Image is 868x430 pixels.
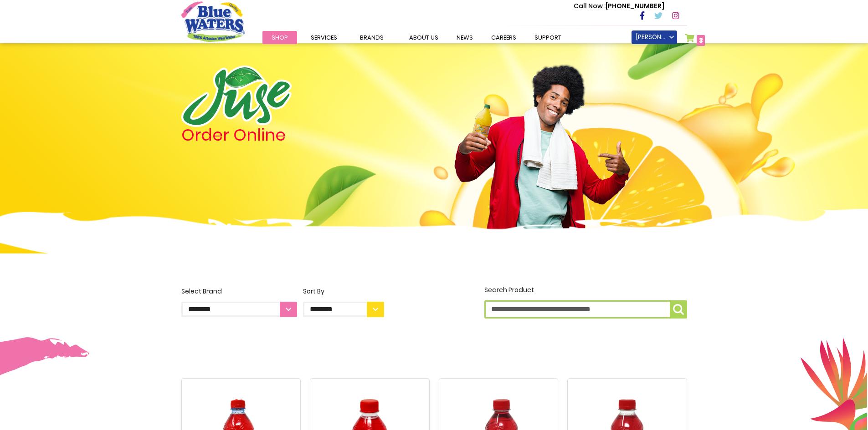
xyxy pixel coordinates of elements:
span: Shop [272,33,288,42]
img: man.png [453,49,631,243]
span: Brands [360,33,384,42]
img: search-icon.png [673,304,684,315]
span: 3 [699,36,703,45]
a: News [447,31,482,44]
label: Select Brand [181,287,297,317]
h4: Order Online [181,127,384,143]
img: logo [181,66,292,127]
span: Services [311,33,337,42]
p: [PHONE_NUMBER] [574,1,664,11]
label: Search Product [484,285,687,319]
input: Search Product [484,300,687,319]
a: support [525,31,570,44]
select: Select Brand [181,302,297,317]
a: [PERSON_NAME] [632,30,677,44]
a: 3 [685,34,705,47]
a: about us [400,31,447,44]
div: Sort By [303,287,384,296]
button: Search Product [670,300,687,319]
a: careers [482,31,525,44]
span: Call Now : [574,1,606,10]
a: store logo [181,1,245,41]
select: Sort By [303,302,384,317]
